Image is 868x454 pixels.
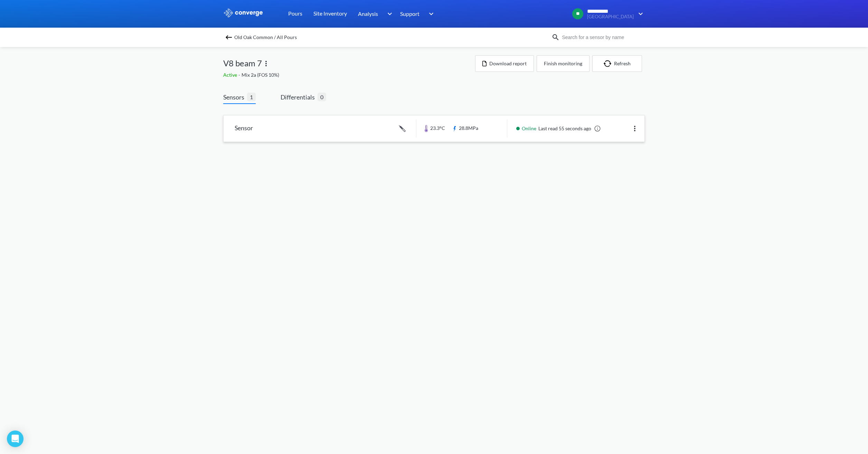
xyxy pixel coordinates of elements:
img: downArrow.svg [634,10,645,18]
img: backspace.svg [225,33,233,41]
img: downArrow.svg [424,10,435,18]
span: - [238,72,242,78]
img: more.svg [262,59,270,68]
div: Open Intercom Messenger [7,431,23,447]
div: Mix 2a (FOS 10%) [223,71,475,79]
span: Differentials [281,92,318,102]
img: icon-search.svg [551,33,560,41]
img: icon-refresh.svg [604,60,614,67]
span: 0 [318,93,326,101]
button: Refresh [592,55,642,72]
span: 1 [247,93,256,101]
button: Download report [475,55,534,72]
span: V8 beam 7 [223,57,262,70]
img: more.svg [631,124,639,133]
span: Analysis [358,9,378,18]
span: Active [223,72,238,78]
span: Support [400,9,419,18]
img: icon-file.svg [482,61,487,66]
span: [GEOGRAPHIC_DATA] [587,14,634,19]
span: Old Oak Common / All Pours [234,32,297,42]
button: Finish monitoring [537,55,589,72]
span: Sensors [223,92,247,102]
img: logo_ewhite.svg [223,8,263,17]
img: downArrow.svg [383,10,394,18]
input: Search for a sensor by name [560,34,643,41]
